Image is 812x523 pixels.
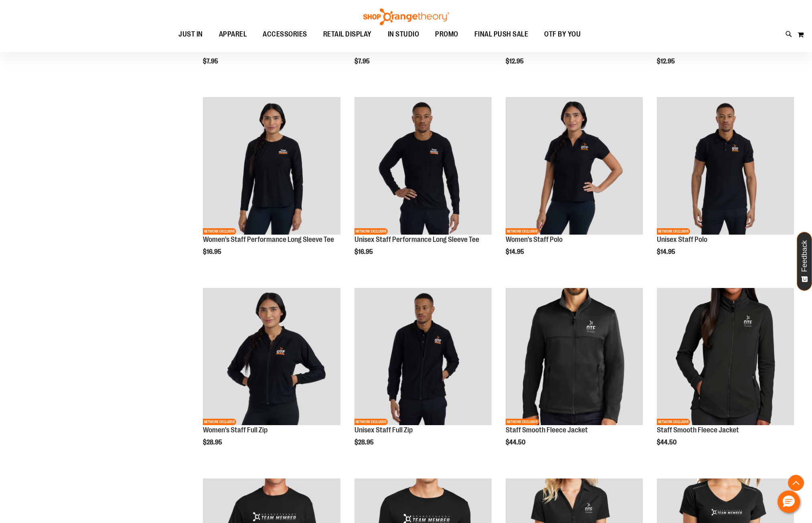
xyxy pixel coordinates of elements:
[506,235,563,243] a: Women's Staff Polo
[380,25,427,43] a: IN STUDIO
[178,25,203,43] span: JUST IN
[170,25,211,44] a: JUST IN
[255,25,315,44] a: ACCESSORIES
[506,97,643,235] a: Women's Staff PoloNETWORK EXCLUSIVE
[502,284,647,467] div: product
[199,93,344,276] div: product
[435,25,458,43] span: PROMO
[203,288,340,425] img: Women's Staff Full Zip
[506,228,539,235] span: NETWORK EXCLUSIVE
[203,228,236,235] span: NETWORK EXCLUSIVE
[797,232,812,291] button: Feedback - Show survey
[203,248,223,255] span: $16.95
[801,240,808,272] span: Feedback
[199,284,344,467] div: product
[203,288,340,426] a: Women's Staff Full ZipNETWORK EXCLUSIVE
[502,93,647,276] div: product
[657,288,794,426] a: Product image for Smooth Fleece JacketNETWORK EXCLUSIVE
[657,288,794,425] img: Product image for Smooth Fleece Jacket
[211,25,255,44] a: APPAREL
[362,8,450,25] img: Shop Orangetheory
[354,97,492,234] img: Unisex Staff Performance Long Sleeve Tee
[354,58,371,65] span: $7.95
[354,419,388,425] span: NETWORK EXCLUSIVE
[506,288,643,426] a: Product image for Smooth Fleece JacketNETWORK EXCLUSIVE
[778,491,800,513] button: Hello, have a question? Let’s chat.
[203,426,267,434] a: Women's Staff Full Zip
[506,426,588,434] a: Staff Smooth Fleece Jacket
[474,25,529,43] span: FINAL PUSH SALE
[657,97,794,235] a: Unisex Staff PoloNETWORK EXCLUSIVE
[354,288,492,425] img: Unisex Staff Full Zip
[506,419,539,425] span: NETWORK EXCLUSIVE
[653,93,798,276] div: product
[315,25,380,44] a: RETAIL DISPLAY
[657,419,690,425] span: NETWORK EXCLUSIVE
[354,228,388,235] span: NETWORK EXCLUSIVE
[506,439,526,446] span: $44.50
[657,235,707,243] a: Unisex Staff Polo
[203,439,223,446] span: $28.95
[653,284,798,467] div: product
[506,97,643,234] img: Women's Staff Polo
[466,25,537,44] a: FINAL PUSH SALE
[354,97,492,235] a: Unisex Staff Performance Long Sleeve TeeNETWORK EXCLUSIVE
[354,439,375,446] span: $28.95
[544,25,581,43] span: OTF BY YOU
[506,288,643,425] img: Product image for Smooth Fleece Jacket
[203,58,219,65] span: $7.95
[203,235,334,243] a: Women's Staff Performance Long Sleeve Tee
[657,97,794,234] img: Unisex Staff Polo
[350,93,496,276] div: product
[536,25,589,44] a: OTF BY YOU
[203,97,340,235] a: Women's Staff Performance Long Sleeve TeeNETWORK EXCLUSIVE
[323,25,372,43] span: RETAIL DISPLAY
[506,248,525,255] span: $14.95
[203,97,340,234] img: Women's Staff Performance Long Sleeve Tee
[657,248,676,255] span: $14.95
[657,426,739,434] a: Staff Smooth Fleece Jacket
[354,235,479,243] a: Unisex Staff Performance Long Sleeve Tee
[354,426,413,434] a: Unisex Staff Full Zip
[506,58,525,65] span: $12.95
[219,25,247,43] span: APPAREL
[657,439,678,446] span: $44.50
[203,419,236,425] span: NETWORK EXCLUSIVE
[657,228,690,235] span: NETWORK EXCLUSIVE
[788,475,804,491] button: Back To Top
[657,58,676,65] span: $12.95
[263,25,307,43] span: ACCESSORIES
[427,25,466,44] a: PROMO
[354,248,374,255] span: $16.95
[354,288,492,426] a: Unisex Staff Full ZipNETWORK EXCLUSIVE
[350,284,496,467] div: product
[388,25,419,43] span: IN STUDIO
